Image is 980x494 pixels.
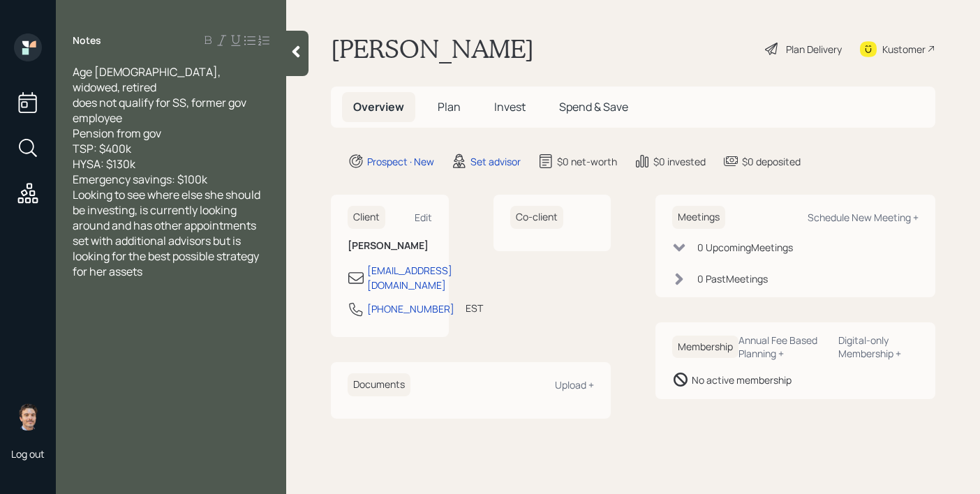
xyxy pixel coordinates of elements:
[11,447,45,461] div: Log out
[367,301,454,316] div: [PHONE_NUMBER]
[14,403,42,431] img: robby-grisanti-headshot.png
[73,126,161,141] span: Pension from gov
[557,154,617,169] div: $0 net-worth
[653,154,706,169] div: $0 invested
[415,211,432,224] div: Edit
[73,64,223,95] span: Age [DEMOGRAPHIC_DATA], widowed, retired
[838,334,919,360] div: Digital-only Membership +
[494,99,526,114] span: Invest
[470,154,521,169] div: Set advisor
[367,263,452,292] div: [EMAIL_ADDRESS][DOMAIN_NAME]
[882,42,926,57] div: Kustomer
[672,336,738,359] h6: Membership
[808,211,919,224] div: Schedule New Meeting +
[73,33,101,47] label: Notes
[73,187,262,279] span: Looking to see where else she should be investing, is currently looking around and has other appo...
[559,99,628,114] span: Spend & Save
[672,206,725,229] h6: Meetings
[692,373,792,387] div: No active membership
[73,95,248,126] span: does not qualify for SS, former gov employee
[786,42,842,57] div: Plan Delivery
[555,378,594,391] div: Upload +
[697,271,768,286] div: 0 Past Meeting s
[742,154,801,169] div: $0 deposited
[367,154,434,169] div: Prospect · New
[738,334,827,360] div: Annual Fee Based Planning +
[73,172,207,187] span: Emergency savings: $100k
[348,240,432,252] h6: [PERSON_NAME]
[348,373,410,396] h6: Documents
[510,206,563,229] h6: Co-client
[331,33,534,64] h1: [PERSON_NAME]
[697,240,793,255] div: 0 Upcoming Meeting s
[348,206,385,229] h6: Client
[466,301,483,315] div: EST
[353,99,404,114] span: Overview
[73,141,131,156] span: TSP: $400k
[73,156,135,172] span: HYSA: $130k
[438,99,461,114] span: Plan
